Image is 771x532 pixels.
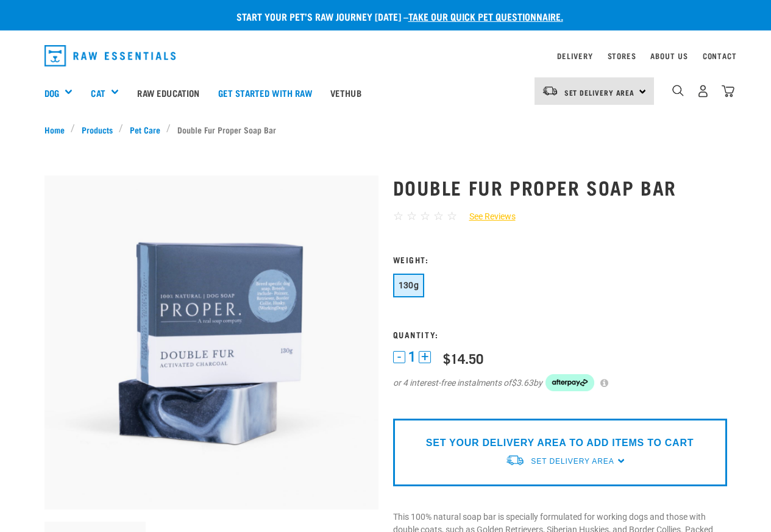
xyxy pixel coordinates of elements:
[447,209,457,223] span: ☆
[408,350,416,363] span: 1
[393,255,727,264] h3: Weight:
[44,176,378,509] img: Double fur soap
[722,85,734,98] img: home-icon@2x.png
[608,54,636,58] a: Stores
[505,454,525,467] img: van-moving.png
[393,374,727,391] div: or 4 interest-free instalments of by
[433,209,444,223] span: ☆
[44,45,176,66] img: Raw Essentials Logo
[531,457,614,466] span: Set Delivery Area
[420,209,430,223] span: ☆
[75,123,119,136] a: Products
[650,54,688,58] a: About Us
[408,13,563,19] a: take our quick pet questionnaire.
[209,68,321,117] a: Get started with Raw
[426,436,694,450] p: SET YOUR DELIVERY AREA TO ADD ITEMS TO CART
[393,351,405,363] button: -
[44,86,59,100] a: Dog
[703,54,737,58] a: Contact
[91,86,105,100] a: Cat
[123,123,166,136] a: Pet Care
[511,377,533,389] span: $3.63
[697,85,709,98] img: user.png
[128,68,208,117] a: Raw Education
[321,68,371,117] a: Vethub
[393,176,727,198] h1: Double Fur Proper Soap Bar
[393,274,425,297] button: 130g
[419,351,431,363] button: +
[557,54,592,58] a: Delivery
[407,209,417,223] span: ☆
[564,90,635,94] span: Set Delivery Area
[672,85,684,96] img: home-icon-1@2x.png
[393,330,727,339] h3: Quantity:
[44,123,727,136] nav: breadcrumbs
[399,280,419,290] span: 130g
[542,85,558,96] img: van-moving.png
[545,374,594,391] img: Afterpay
[44,123,71,136] a: Home
[35,40,737,71] nav: dropdown navigation
[443,350,483,366] div: $14.50
[457,210,516,223] a: See Reviews
[393,209,403,223] span: ☆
